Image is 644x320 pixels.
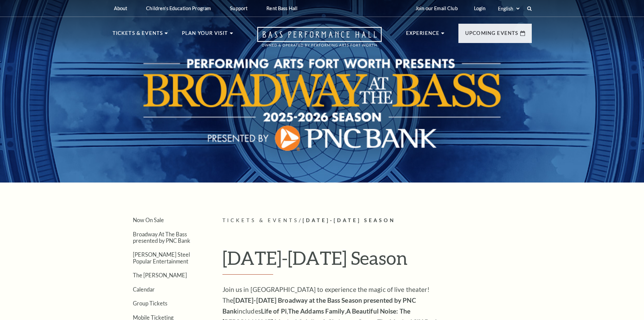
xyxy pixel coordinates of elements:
[222,216,532,225] p: /
[222,217,299,223] span: Tickets & Events
[114,5,127,11] p: About
[133,286,155,293] a: Calendar
[497,5,521,12] select: Select:
[288,307,345,315] strong: The Addams Family
[133,251,190,264] a: [PERSON_NAME] Steel Popular Entertainment
[182,29,228,41] p: Plan Your Visit
[303,217,396,223] span: [DATE]-[DATE] Season
[465,29,519,41] p: Upcoming Events
[133,300,167,306] a: Group Tickets
[133,231,190,244] a: Broadway At The Bass presented by PNC Bank
[133,272,187,278] a: The [PERSON_NAME]
[266,5,297,11] p: Rent Bass Hall
[222,296,416,315] strong: [DATE]-[DATE] Broadway at the Bass Season presented by PNC Bank
[222,247,532,275] h1: [DATE]-[DATE] Season
[146,5,211,11] p: Children's Education Program
[113,29,163,41] p: Tickets & Events
[261,307,287,315] strong: Life of Pi
[406,29,440,41] p: Experience
[230,5,247,11] p: Support
[133,217,164,223] a: Now On Sale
